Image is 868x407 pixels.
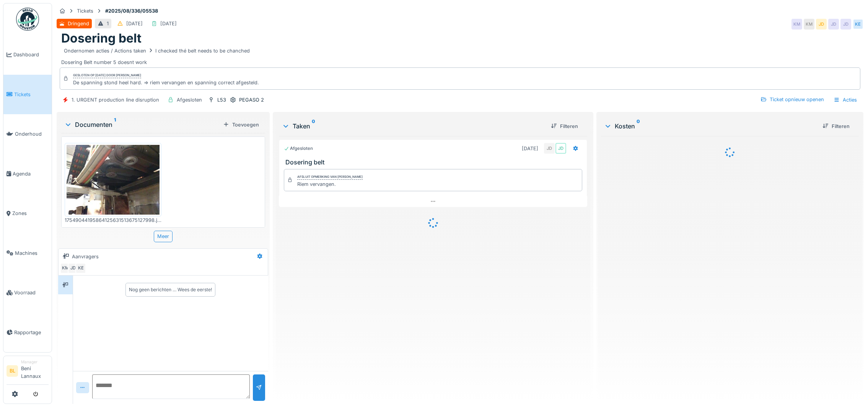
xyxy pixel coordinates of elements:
a: Zones [3,194,52,233]
div: De spanning stond heel hard. => riem vervangen en spanning correct afgesteld. [73,79,259,86]
div: Afsluit opmerking van [PERSON_NAME] [297,174,363,180]
div: JD [840,19,851,30]
div: [DATE] [126,20,143,27]
div: Nog geen berichten … Wees de eerste! [129,286,212,293]
div: KM [804,19,814,30]
h3: Dosering belt [285,159,584,166]
div: [DATE] [160,20,177,27]
span: Machines [15,249,49,257]
span: Agenda [13,170,49,177]
div: KM [791,19,802,30]
div: Documenten [64,120,220,129]
a: Machines [3,233,52,273]
div: Ticket opnieuw openen [757,94,827,105]
div: JD [555,143,566,154]
div: Dringend [68,20,89,27]
div: Riem vervangen. [297,181,363,188]
div: Manager [21,359,49,365]
h1: Dosering belt [61,31,142,46]
span: Tickets [14,91,49,98]
sup: 1 [114,120,116,129]
div: Taken [282,121,545,131]
div: Tickets [77,7,93,15]
div: JD [68,263,78,274]
div: JD [544,143,555,154]
div: KE [853,19,863,30]
a: Voorraad [3,273,52,313]
div: Afgesloten [177,96,202,103]
div: Aanvragers [72,253,99,260]
div: Gesloten op [DATE] door [PERSON_NAME] [73,73,141,78]
div: Filteren [819,121,853,131]
a: Dashboard [3,35,52,75]
div: KE [75,263,86,274]
a: Onderhoud [3,114,52,154]
sup: 0 [312,121,315,131]
div: JD [828,19,839,30]
span: Zones [12,210,49,217]
a: Agenda [3,154,52,194]
div: KM [60,263,71,274]
span: Onderhoud [15,130,49,138]
div: Afgesloten [284,145,313,152]
img: Badge_color-CXgf-gQk.svg [16,8,39,31]
img: 3fjl3pplebhauihbg8qgk4ex9m9v [67,145,160,215]
span: Dashboard [13,51,49,58]
div: [DATE] [522,145,538,152]
div: Toevoegen [220,120,262,130]
div: L53 [217,96,226,103]
div: 1. URGENT production line disruption [72,96,159,103]
li: Beni Lannaux [21,359,49,383]
div: Acties [830,94,860,105]
div: JD [816,19,827,30]
a: BL ManagerBeni Lannaux [7,359,49,385]
div: Ondernomen acties / Actions taken I checked thé belt needs to be chanched [64,47,250,54]
sup: 0 [637,121,640,131]
div: Kosten [604,121,816,131]
div: Dosering Belt number 5 doesnt work [61,46,859,66]
li: BL [7,365,18,377]
span: Rapportage [14,329,49,336]
div: 17549044195864125631513675127998.jpg [65,217,161,224]
div: Filteren [548,121,581,131]
strong: #2025/08/336/05538 [102,7,161,15]
a: Tickets [3,75,52,115]
div: PEGASO 2 [239,96,264,103]
a: Rapportage [3,313,52,353]
div: 1 [107,20,109,27]
div: Meer [154,231,173,242]
span: Voorraad [14,289,49,296]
